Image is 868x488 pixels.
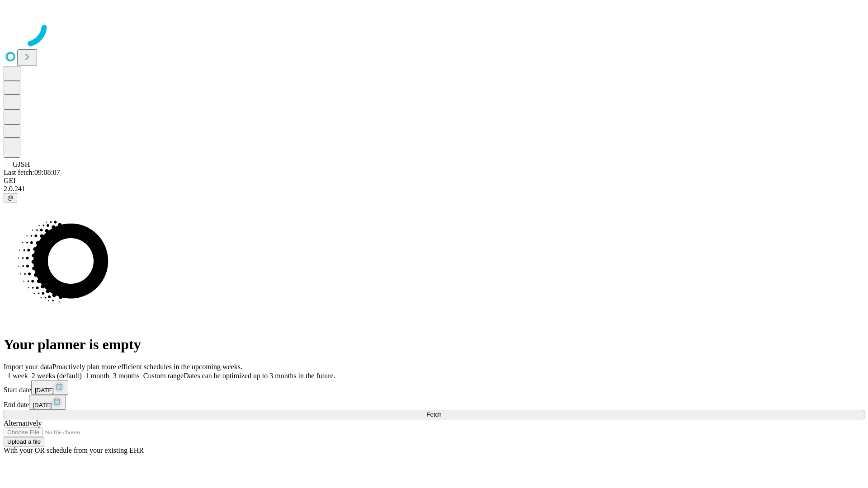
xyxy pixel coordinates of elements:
[426,411,441,418] span: Fetch
[85,372,109,380] span: 1 month
[4,395,864,410] div: End date
[184,372,335,380] span: Dates can be optimized up to 3 months in the future.
[4,419,42,427] span: Alternatively
[4,336,864,353] h1: Your planner is empty
[32,372,82,380] span: 2 weeks (default)
[4,193,17,202] button: @
[29,395,66,410] button: [DATE]
[33,402,52,408] span: [DATE]
[4,363,52,371] span: Import your data
[35,387,54,394] span: [DATE]
[4,380,864,395] div: Start date
[52,363,242,371] span: Proactively plan more efficient schedules in the upcoming weeks.
[4,437,44,446] button: Upload a file
[7,194,14,201] span: @
[4,185,864,193] div: 2.0.241
[7,372,28,380] span: 1 week
[4,169,60,176] span: Last fetch: 09:08:07
[4,177,864,185] div: GEI
[113,372,140,380] span: 3 months
[4,410,864,419] button: Fetch
[31,380,68,395] button: [DATE]
[4,446,144,454] span: With your OR schedule from your existing EHR
[143,372,184,380] span: Custom range
[13,160,30,168] span: GJSH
